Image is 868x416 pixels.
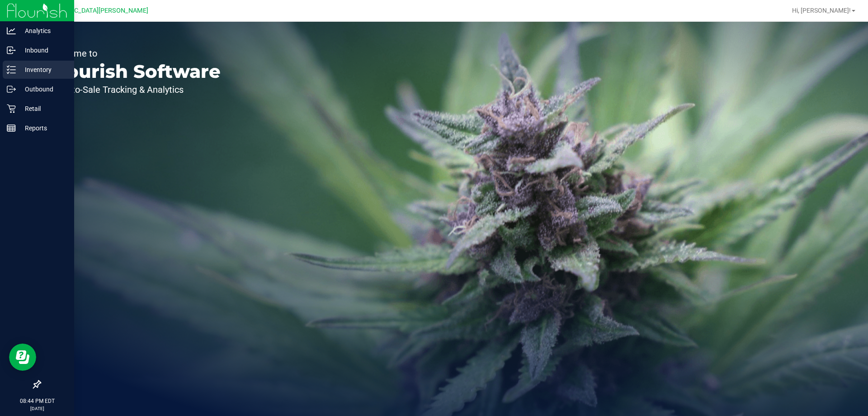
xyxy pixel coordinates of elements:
[37,7,148,14] span: [GEOGRAPHIC_DATA][PERSON_NAME]
[792,7,851,14] span: Hi, [PERSON_NAME]!
[16,84,70,95] p: Outbound
[16,123,70,134] p: Reports
[16,64,70,75] p: Inventory
[49,62,221,81] p: Flourish Software
[16,103,70,114] p: Retail
[16,45,70,56] p: Inbound
[49,49,221,58] p: Welcome to
[4,405,70,412] p: [DATE]
[7,26,16,35] inline-svg: Analytics
[7,124,16,133] inline-svg: Reports
[16,25,70,36] p: Analytics
[4,397,70,405] p: 08:44 PM EDT
[7,104,16,113] inline-svg: Retail
[9,344,36,371] iframe: Resource center
[49,85,221,94] p: Seed-to-Sale Tracking & Analytics
[7,65,16,74] inline-svg: Inventory
[7,46,16,55] inline-svg: Inbound
[7,85,16,94] inline-svg: Outbound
